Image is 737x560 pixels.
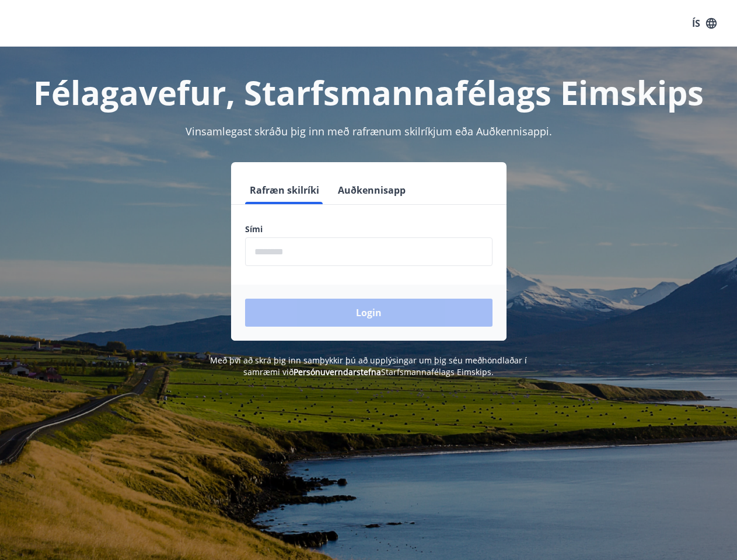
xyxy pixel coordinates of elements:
span: Með því að skrá þig inn samþykkir þú að upplýsingar um þig séu meðhöndlaðar í samræmi við Starfsm... [210,355,527,377]
span: Vinsamlegast skráðu þig inn með rafrænum skilríkjum eða Auðkennisappi. [186,124,552,138]
button: Rafræn skilríki [245,176,324,204]
button: ÍS [686,13,723,34]
label: Sími [245,223,493,235]
a: Persónuverndarstefna [294,366,381,377]
h1: Félagavefur, Starfsmannafélags Eimskips [14,70,723,114]
button: Auðkennisapp [333,176,410,204]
